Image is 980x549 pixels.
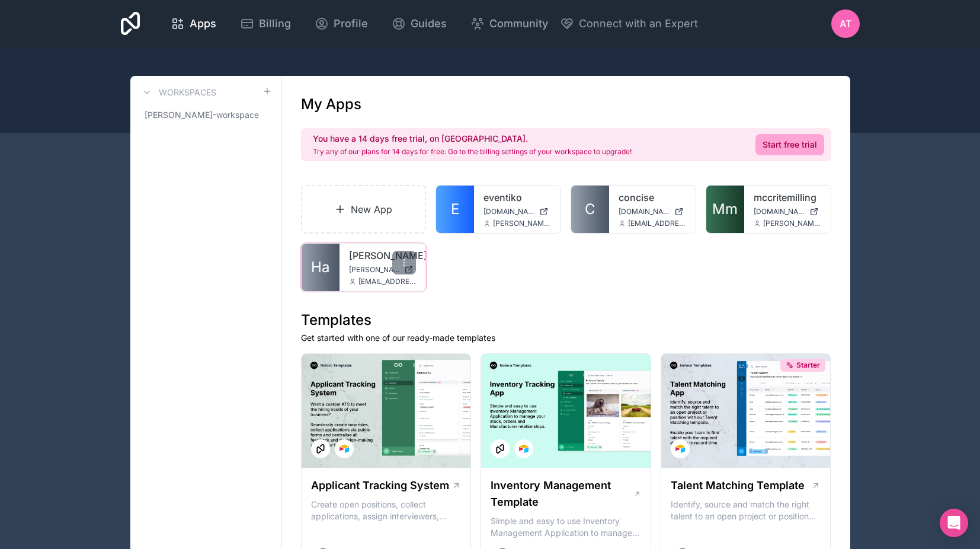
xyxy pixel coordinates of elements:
[305,11,377,37] a: Profile
[301,95,361,114] h1: My Apps
[140,104,272,126] a: [PERSON_NAME]-workspace
[436,186,474,233] a: E
[619,207,686,216] a: [DOMAIN_NAME]
[671,499,821,522] p: Identify, source and match the right talent to an open project or position with our Talent Matchi...
[840,17,851,31] span: AT
[571,186,609,233] a: C
[763,219,821,228] span: [PERSON_NAME][EMAIL_ADDRESS][DOMAIN_NAME]
[619,190,686,205] a: concise
[483,190,551,205] a: eventiko
[619,207,670,216] span: [DOMAIN_NAME]
[358,277,417,286] span: [EMAIL_ADDRESS][DOMAIN_NAME]
[161,11,226,37] a: Apps
[489,15,548,32] span: Community
[560,15,698,32] button: Connect with an Expert
[493,219,551,228] span: [PERSON_NAME][EMAIL_ADDRESS][DOMAIN_NAME]
[313,133,632,145] h2: You have a 14 days free trial, on [GEOGRAPHIC_DATA].
[940,509,968,537] div: Open Intercom Messenger
[755,134,824,155] a: Start free trial
[585,200,595,219] span: C
[671,477,805,494] h1: Talent Matching Template
[259,15,291,32] span: Billing
[491,477,633,510] h1: Inventory Management Template
[519,444,529,454] img: Airtable Logo
[230,11,300,37] a: Billing
[461,11,558,37] a: Community
[159,87,216,98] h3: Workspaces
[301,332,831,344] p: Get started with one of our ready-made templates
[140,85,216,100] a: Workspaces
[349,265,417,274] a: [PERSON_NAME][DOMAIN_NAME]
[411,15,447,32] span: Guides
[628,219,686,228] span: [EMAIL_ADDRESS][DOMAIN_NAME]
[301,311,831,330] h1: Templates
[483,207,551,216] a: [DOMAIN_NAME]
[706,186,744,233] a: Mm
[301,185,427,234] a: New App
[382,11,456,37] a: Guides
[754,207,805,216] span: [DOMAIN_NAME]
[311,499,462,522] p: Create open positions, collect applications, assign interviewers, centralise candidate feedback a...
[712,200,738,219] span: Mm
[754,190,821,205] a: mccritemilling
[311,258,329,277] span: Ha
[313,147,632,157] p: Try any of our plans for 14 days for free. Go to the billing settings of your workspace to upgrade!
[349,248,417,263] a: [PERSON_NAME]
[754,207,821,216] a: [DOMAIN_NAME]
[483,207,534,216] span: [DOMAIN_NAME]
[579,15,698,32] span: Connect with an Expert
[145,109,259,121] span: [PERSON_NAME]-workspace
[451,200,459,219] span: E
[796,360,820,370] span: Starter
[334,15,368,32] span: Profile
[349,265,400,274] span: [PERSON_NAME][DOMAIN_NAME]
[675,444,685,454] img: Airtable Logo
[311,477,449,494] h1: Applicant Tracking System
[190,15,216,32] span: Apps
[340,444,349,454] img: Airtable Logo
[491,515,641,539] p: Simple and easy to use Inventory Management Application to manage your stock, orders and Manufact...
[302,244,340,291] a: Ha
